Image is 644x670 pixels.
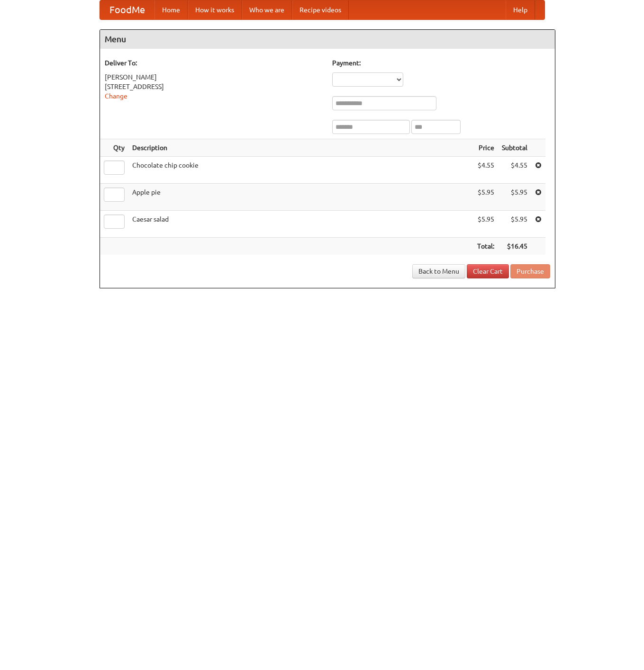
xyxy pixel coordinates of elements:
[498,139,531,157] th: Subtotal
[473,184,498,211] td: $5.95
[510,264,550,278] button: Purchase
[412,264,465,278] a: Back to Menu
[128,157,473,184] td: Chocolate chip cookie
[506,0,535,19] a: Help
[473,157,498,184] td: $4.55
[128,211,473,238] td: Caesar salad
[242,0,292,19] a: Who we are
[473,238,498,255] th: Total:
[100,30,555,49] h4: Menu
[105,58,323,68] h5: Deliver To:
[105,82,323,91] div: [STREET_ADDRESS]
[498,238,531,255] th: $16.45
[188,0,242,19] a: How it works
[332,58,550,68] h5: Payment:
[100,0,154,19] a: FoodMe
[128,139,473,157] th: Description
[128,184,473,211] td: Apple pie
[467,264,509,278] a: Clear Cart
[105,92,127,100] a: Change
[473,211,498,238] td: $5.95
[292,0,349,19] a: Recipe videos
[100,139,128,157] th: Qty
[498,157,531,184] td: $4.55
[105,72,323,82] div: [PERSON_NAME]
[473,139,498,157] th: Price
[498,184,531,211] td: $5.95
[154,0,188,19] a: Home
[498,211,531,238] td: $5.95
